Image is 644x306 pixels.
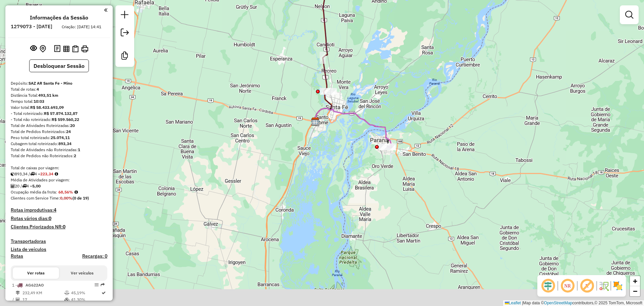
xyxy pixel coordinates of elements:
div: Peso total roteirizado: [11,135,107,141]
strong: 0 [63,224,65,230]
td: 41,30% [71,296,101,303]
i: Distância Total [16,291,20,295]
div: Depósito: [11,80,107,86]
strong: 893,34 [58,141,71,146]
img: Exibir/Ocultar setores [612,280,623,291]
strong: SAZ AR Santa Fe - Mino [29,81,72,86]
strong: 0 [49,215,51,221]
i: Rota otimizada [102,291,106,295]
strong: 1 [78,147,80,152]
span: | [522,301,523,305]
span: Ocultar NR [559,278,576,294]
div: Total de Pedidos não Roteirizados: [11,153,107,159]
strong: 20 [70,123,75,128]
img: SAZ AR Santa Fe - Mino [311,117,320,126]
a: Leaflet [505,301,521,305]
a: Nova sessão e pesquisa [118,8,131,23]
em: Opções [95,283,99,287]
div: Map data © contributors,© 2025 TomTom, Microsoft [503,300,644,306]
div: - Total roteirizado: [11,111,107,117]
strong: R$ 58.433.693,09 [30,105,64,110]
button: Desbloquear Sessão [29,59,89,72]
h4: Informações da Sessão [30,14,88,21]
h6: 1279073 - [DATE] [11,24,52,30]
strong: R$ 57.874.132,87 [44,111,77,116]
em: Média calculada utilizando a maior ocupação (%Peso ou %Cubagem) de cada rota da sessão. Rotas cro... [74,190,78,194]
strong: R$ 559.560,22 [52,117,79,122]
img: Fluxo de ruas [598,280,609,291]
td: 45,19% [71,290,101,296]
i: Total de rotas [22,184,26,188]
a: Exportar sessão [118,26,131,41]
span: + [633,277,637,285]
div: Total de Atividades Roteirizadas: [11,123,107,129]
div: Atividade não roteirizada - DUARTE CAROLINA GABRIELA [320,88,337,95]
i: Total de Atividades [11,184,15,188]
strong: 25.074,11 [51,135,70,140]
div: Distância Total: [11,92,107,98]
span: Exibir rótulo [579,278,595,294]
button: Exibir sessão original [29,43,38,54]
h4: Rotas vários dias: [11,216,107,221]
strong: 223,34 [40,171,53,176]
div: - Total não roteirizado: [11,117,107,123]
h4: Recargas: 0 [82,253,107,259]
td: 17 [22,296,64,303]
a: Zoom in [630,276,640,286]
strong: 5,00 [32,183,41,188]
a: OpenStreetMap [544,301,573,305]
a: Rotas [11,253,23,259]
button: Centralizar mapa no depósito ou ponto de apoio [38,44,47,54]
em: Rota exportada [101,283,105,287]
i: Meta Caixas/viagem: 284,27 Diferença: -60,93 [55,172,58,176]
strong: (0 de 19) [72,195,89,201]
div: 893,34 / 4 = [11,171,107,177]
button: Ver rotas [13,267,59,279]
span: Ocupação média da frota: [11,189,57,194]
div: 20 / 4 = [11,183,107,189]
div: Média de Atividades por viagem: [11,177,107,183]
div: Tempo total: [11,98,107,104]
div: Valor total: [11,104,107,111]
div: Total de rotas: [11,86,107,92]
span: 1 - [12,282,44,288]
span: Ocultar deslocamento [540,278,556,294]
h4: Transportadoras [11,238,107,244]
div: Cubagem total roteirizado: [11,141,107,147]
button: Logs desbloquear sessão [53,44,62,54]
h4: Rotas improdutivas: [11,207,107,213]
h4: Lista de veículos [11,247,107,252]
a: Clique aqui para minimizar o painel [104,6,107,14]
strong: 4 [54,207,56,213]
button: Imprimir Rotas [80,44,90,54]
strong: 24 [66,129,71,134]
button: Visualizar Romaneio [71,44,80,54]
strong: 2 [74,153,76,158]
a: Zoom out [630,286,640,296]
i: % de utilização da cubagem [64,298,69,302]
i: Total de Atividades [16,298,20,302]
td: 232,49 KM [22,290,64,296]
td: / [12,296,15,303]
button: Ver veículos [59,267,105,279]
span: Clientes com Service Time: [11,195,60,201]
div: Criação: [DATE] 14:41 [59,24,104,30]
span: AG622AO [25,282,44,288]
i: Total de rotas [30,172,35,176]
strong: 68,56% [58,189,73,194]
a: Criar modelo [118,49,131,64]
a: Exibir filtros [623,8,636,21]
h4: Clientes Priorizados NR: [11,224,107,230]
span: − [633,287,637,295]
button: Visualizar relatório de Roteirização [62,44,71,53]
i: % de utilização do peso [64,291,69,295]
strong: 4 [37,87,39,92]
div: Total de Atividades não Roteirizadas: [11,147,107,153]
div: Total de caixas por viagem: [11,165,107,171]
strong: 10:03 [34,99,44,104]
i: Cubagem total roteirizado [11,172,15,176]
div: Total de Pedidos Roteirizados: [11,129,107,135]
strong: 493,51 km [38,93,58,98]
strong: 0,00% [60,195,72,201]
